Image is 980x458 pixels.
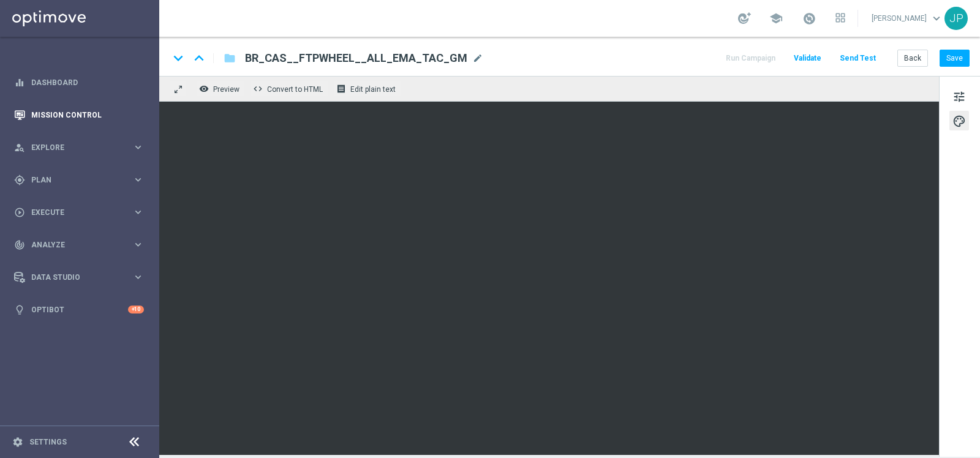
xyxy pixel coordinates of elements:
div: Explore [14,142,132,153]
span: Validate [794,54,821,62]
i: track_changes [14,239,25,250]
i: keyboard_arrow_right [132,271,144,283]
span: Convert to HTML [267,85,323,94]
span: palette [952,113,966,129]
button: remove_red_eye Preview [196,81,245,97]
span: code [253,84,263,94]
i: keyboard_arrow_up [190,49,208,67]
i: play_circle_outline [14,207,25,218]
div: Execute [14,207,132,218]
i: keyboard_arrow_right [132,141,144,153]
div: +10 [128,306,144,313]
i: keyboard_arrow_right [132,206,144,218]
button: Save [940,50,970,67]
span: Data Studio [31,274,132,281]
button: code Convert to HTML [250,81,328,97]
button: Send Test [838,50,878,67]
button: person_search Explore keyboard_arrow_right [13,143,145,152]
button: palette [949,111,969,130]
div: Optibot [14,293,144,326]
div: Plan [14,175,132,186]
span: tune [952,89,966,105]
span: BR_CAS__FTPWHEEL__ALL_EMA_TAC_GM [245,51,467,66]
div: Mission Control [14,99,144,131]
i: gps_fixed [14,175,25,186]
button: tune [949,86,969,106]
a: Optibot [31,293,128,326]
i: lightbulb [14,304,25,315]
div: Dashboard [14,66,144,99]
i: keyboard_arrow_right [132,174,144,186]
button: lightbulb Optibot +10 [13,305,145,315]
button: Validate [792,50,823,67]
span: keyboard_arrow_down [930,12,943,25]
span: Preview [213,85,239,94]
button: equalizer Dashboard [13,78,145,88]
button: gps_fixed Plan keyboard_arrow_right [13,175,145,185]
button: Mission Control [13,110,145,120]
span: mode_edit [472,53,483,64]
i: keyboard_arrow_down [169,49,187,67]
div: JP [944,7,968,30]
button: folder [222,48,237,68]
a: Mission Control [31,99,144,131]
button: Back [897,50,928,67]
div: Analyze [14,239,132,250]
span: Edit plain text [350,85,396,94]
span: school [769,12,783,25]
div: Data Studio [14,272,132,283]
button: play_circle_outline Execute keyboard_arrow_right [13,208,145,217]
span: Plan [31,176,132,184]
span: Explore [31,144,132,151]
button: track_changes Analyze keyboard_arrow_right [13,240,145,250]
i: settings [12,437,23,448]
button: receipt Edit plain text [333,81,401,97]
a: Dashboard [31,66,144,99]
i: equalizer [14,77,25,88]
i: keyboard_arrow_right [132,239,144,250]
a: Settings [29,438,67,446]
a: [PERSON_NAME]keyboard_arrow_down [870,9,944,28]
span: Execute [31,209,132,216]
span: Analyze [31,241,132,249]
i: person_search [14,142,25,153]
button: Data Studio keyboard_arrow_right [13,272,145,282]
i: remove_red_eye [199,84,209,94]
i: folder [224,51,236,66]
i: receipt [336,84,346,94]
